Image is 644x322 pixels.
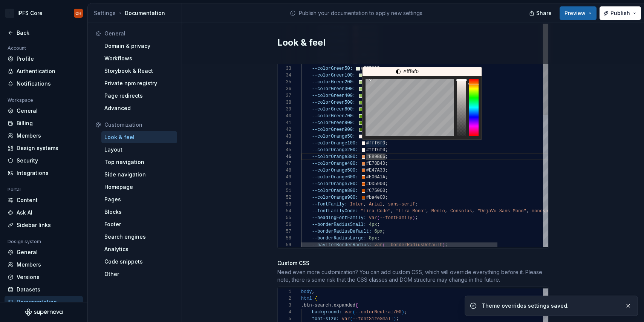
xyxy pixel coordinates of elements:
div: Page redirects [104,92,174,100]
span: --fontFamily [380,215,412,221]
div: 1 [278,288,291,295]
span: --colorGreen200: [312,80,355,85]
span: ; [396,316,399,322]
span: ; [385,188,388,193]
span: --colorOrange900: [312,195,358,200]
span: --fontSizeSmall [353,316,393,322]
a: Ask AI [5,207,83,219]
span: ; [385,141,388,146]
div: 56 [278,221,291,228]
span: ( [377,215,380,221]
a: Design systems [5,142,83,154]
a: Domain & privacy [101,40,177,52]
div: Layout [104,146,174,153]
span: , [526,209,529,214]
a: Private npm registry [101,77,177,89]
div: Documentation [17,298,80,306]
a: Integrations [5,167,83,179]
div: Private npm registry [104,80,174,87]
span: background: [312,310,342,315]
span: ) [412,215,415,221]
a: Content [5,194,83,206]
span: ; [385,147,388,153]
div: 41 [278,120,291,126]
span: --colorGreen50: [312,66,353,71]
span: --fontFamilyCode: [312,209,358,214]
a: Other [101,268,177,280]
div: 40 [278,113,291,120]
span: ; [415,202,418,207]
span: sans-serif [388,202,415,207]
div: 59 [278,242,291,248]
button: Settings [94,9,116,17]
span: , [472,209,475,214]
div: Domain & privacy [104,42,174,50]
div: Documentation [94,9,179,17]
div: Custom CSS [277,259,309,267]
div: Code snippets [104,258,174,265]
span: "Fira Mono" [396,209,426,214]
a: Homepage [101,181,177,193]
div: 35 [278,79,291,86]
div: 42 [278,126,291,133]
span: ( [353,310,355,315]
span: #fff6f0 [366,141,385,146]
span: #E06A1A [366,175,385,180]
div: 49 [278,174,291,181]
div: 44 [278,140,291,147]
span: --colorGreen300: [312,86,355,92]
span: --colorOrange600: [312,175,358,180]
div: Pages [104,196,174,203]
div: 4 [278,309,291,316]
span: { [355,303,358,308]
span: --borderRadiusDefault: [312,229,372,234]
div: 54 [278,208,291,215]
div: Versions [17,273,80,281]
div: 45 [278,147,291,153]
span: , [445,209,448,214]
a: Workflows [101,52,177,64]
span: ; [377,236,380,241]
a: Profile [5,53,83,65]
span: --colorGreen400: [312,93,355,98]
span: 4px [369,222,377,227]
a: Top navigation [101,156,177,168]
div: 38 [278,99,291,106]
span: 8px [369,236,377,241]
span: #DD5900 [366,181,385,187]
span: .btn-search.expanded [301,303,355,308]
div: Theme overrides settings saved. [482,302,619,310]
a: Authentication [5,65,83,77]
div: Need even more customization? You can add custom CSS, which will override everything before it. P... [277,268,549,284]
span: #E7F0DB [361,66,379,71]
span: --colorOrange700: [312,181,358,187]
a: Supernova Logo [25,308,63,316]
div: 46 [278,153,291,160]
span: Share [536,9,552,17]
div: 36 [278,86,291,92]
a: Analytics [101,243,177,255]
span: Menlo [431,209,445,214]
span: ; [385,181,388,187]
a: Blocks [101,206,177,218]
a: Code snippets [101,256,177,268]
a: Footer [101,218,177,230]
span: "Fira Code" [361,209,390,214]
span: var [342,316,350,322]
div: Portal [5,185,24,194]
div: General [104,30,174,37]
a: Documentation [5,296,83,308]
span: , [391,209,393,214]
div: 33 [278,65,291,72]
span: #fff6f0 [366,147,385,153]
button: IIPFS CoreCH [2,5,86,21]
button: Share [525,6,557,20]
span: --borderRadiusSmall: [312,222,366,227]
span: --colorGreen800: [312,120,355,126]
span: --colorOrange200: [312,147,358,153]
a: Billing [5,117,83,129]
span: --colorOrange50: [312,134,355,139]
div: Ask AI [17,209,80,216]
div: 57 [278,228,291,235]
div: Design systems [17,144,80,152]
